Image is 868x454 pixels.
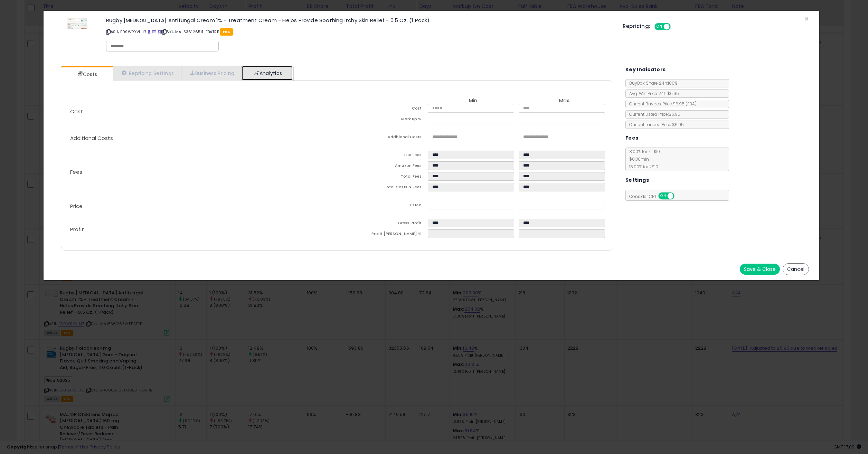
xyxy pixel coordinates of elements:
[626,193,683,199] span: Consider CPT:
[625,176,649,185] h5: Settings
[626,111,680,117] span: Current Listed Price: $6.95
[623,23,650,29] h5: Repricing:
[673,193,684,199] span: OFF
[337,151,428,161] td: FBA Fees
[625,65,666,74] h5: Key Indicators
[337,104,428,115] td: Cost
[686,101,697,107] span: ( FBA )
[804,14,809,24] span: ×
[106,18,613,23] h3: Rugby [MEDICAL_DATA] Antifungal Cream 1% - Treatment Cream - Helps Provide Soothing Itchy Skin Re...
[337,133,428,143] td: Additional Costs
[740,264,780,275] button: Save & Close
[659,193,668,199] span: ON
[626,91,679,96] span: Avg. Win Price 24h: $6.95
[65,204,337,209] p: Price
[626,149,660,170] span: 8.00 % for <= $10
[626,156,649,162] span: $0.30 min
[65,109,337,114] p: Cost
[626,122,684,127] span: Current Landed Price: $6.95
[67,18,88,29] img: 41bZk9D0ZiL._SL60_.jpg
[673,101,697,107] span: $6.95
[147,29,151,35] a: BuyBox page
[625,134,639,142] h5: Fees
[626,164,658,170] span: 15.00 % for > $10
[337,219,428,229] td: Gross Profit
[337,161,428,172] td: Amazon Fees
[783,263,809,275] button: Cancel
[242,66,293,80] a: Analytics
[220,28,233,36] span: FBA
[337,115,428,125] td: Mark up %
[337,172,428,183] td: Total Fees
[337,229,428,240] td: Profit [PERSON_NAME] %
[655,24,664,30] span: ON
[61,67,112,81] a: Costs
[65,135,337,141] p: Additional Costs
[626,80,677,86] span: BuyBox Share 24h: 100%
[626,101,697,107] span: Current Buybox Price:
[337,201,428,211] td: Listed
[337,183,428,193] td: Total Costs & Fees
[113,66,181,80] a: Repricing Settings
[428,98,519,104] th: Min
[152,29,156,35] a: All offer listings
[181,66,242,80] a: Business Pricing
[65,169,337,175] p: Fees
[106,26,613,37] p: ASIN: B09WRYVHJ7 | SKU: MAJ536126511-FBATRB
[65,227,337,232] p: Profit
[157,29,161,35] a: Your listing only
[519,98,610,104] th: Max
[670,24,681,30] span: OFF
